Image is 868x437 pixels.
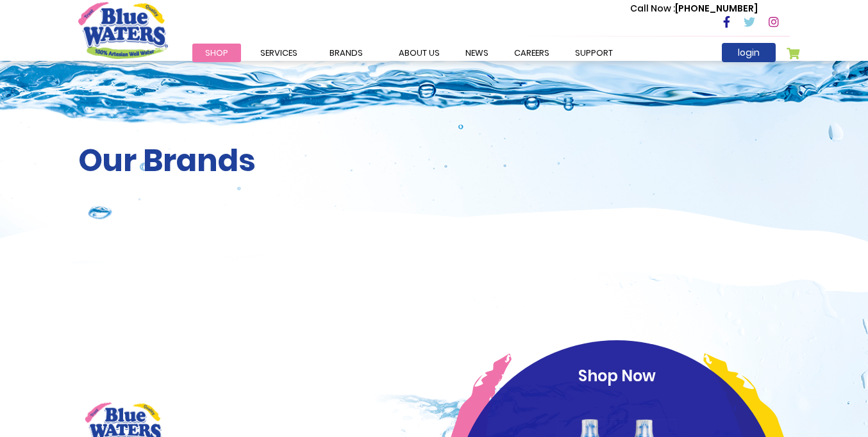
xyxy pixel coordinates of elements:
[453,44,501,62] a: News
[630,2,758,15] p: [PHONE_NUMBER]
[722,43,776,62] a: login
[501,44,562,62] a: careers
[386,44,453,62] a: about us
[260,47,297,59] span: Services
[78,142,790,179] h2: Our Brands
[330,47,363,59] span: Brands
[630,2,675,15] span: Call Now :
[478,365,756,388] p: Shop Now
[205,47,228,59] span: Shop
[78,2,168,58] a: store logo
[562,44,626,62] a: support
